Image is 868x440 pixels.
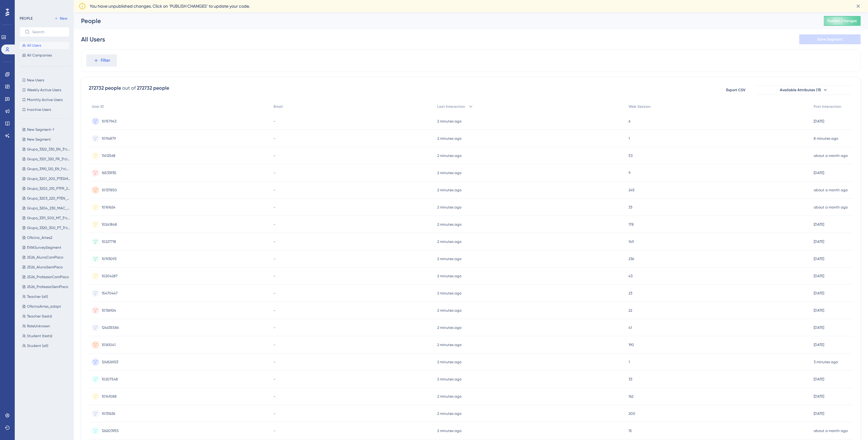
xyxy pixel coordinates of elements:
div: People [81,17,808,25]
button: 2526_ProfessorSemPisco [20,283,73,290]
span: - [274,377,275,382]
button: Oficina_Artes2 [20,234,73,241]
span: 10114879 [102,136,116,141]
span: All Companies [27,53,52,58]
span: 124826923 [102,360,118,364]
span: - [274,119,275,124]
span: - [274,239,275,244]
span: Available Attributes (11) [780,88,821,92]
span: 10161041 [102,342,115,347]
span: Student (all) [27,343,48,348]
button: Monthly Active Users [20,96,69,103]
button: RoleUnknown [20,322,73,330]
button: Grupo_3202_210_PTFR_2ºciclo [20,185,73,192]
span: 124635586 [102,325,119,330]
span: 236 [629,256,634,261]
span: 2526_AlunoSemPisco [27,265,63,270]
span: 10136924 [102,308,116,313]
span: 190 [629,342,634,347]
span: - [274,222,275,227]
span: Student (tests) [27,333,52,338]
span: 149 [629,239,634,244]
span: - [274,188,275,193]
time: 2 minutes ago [437,136,461,141]
time: [DATE] [814,257,824,261]
time: 2 minutes ago [437,291,461,295]
span: 2526_ProfessorComPisco [27,275,69,279]
span: Web Session [629,104,651,109]
span: 1 [629,360,630,364]
span: 1 [629,136,630,141]
button: New [52,15,69,22]
span: 10227718 [102,239,116,244]
span: Last Interaction [437,104,465,109]
time: [DATE] [814,291,824,295]
span: New [60,16,67,21]
time: 2 minutes ago [437,308,461,313]
time: 3 minutes ago [814,360,838,364]
time: 2 minutes ago [437,377,461,381]
span: 245 [629,188,635,193]
span: - [274,205,275,210]
span: 200 [629,411,635,416]
span: 126203955 [102,428,119,433]
span: 162 [629,394,633,399]
span: All Users [27,43,41,48]
button: Student (all) [20,342,73,349]
div: out of [122,84,136,92]
span: Save Segment [817,37,843,42]
span: 15470447 [102,291,118,296]
button: Grupo_3190_120_EN_1ºciclo [20,165,73,173]
button: 2526_ProfessorComPisco [20,273,73,281]
span: Grupo_3203_220_PTEN_2ºciclo [27,196,71,201]
div: PEOPLE [20,16,33,21]
time: 2 minutes ago [437,222,461,227]
button: Grupo_3321_320_FR_3ºciclo [20,155,73,163]
span: Grupo_3190_120_EN_1ºciclo [27,166,71,171]
time: 2 minutes ago [437,394,461,399]
time: 2 minutes ago [437,188,461,192]
button: All Companies [20,52,69,59]
time: [DATE] [814,343,824,347]
span: - [274,170,275,175]
span: Grupo_3320_300_PT_3ºciclo [27,225,71,230]
div: 272732 people [137,84,169,92]
span: Grupo_3201_200_PTESHI_2ºciclo [27,176,71,181]
span: - [274,411,275,416]
span: 6 [629,119,630,124]
span: User ID [92,104,104,109]
span: 15 [629,428,632,433]
time: [DATE] [814,239,824,244]
span: - [274,394,275,399]
span: - [274,136,275,141]
button: Student (tests) [20,332,73,340]
span: EVIASurveySegment [27,245,61,250]
span: Export CSV [726,88,745,92]
span: - [274,342,275,347]
button: Teacher (tests) [20,313,73,320]
span: 10141088 [102,394,117,399]
span: 10207548 [102,377,118,382]
time: [DATE] [814,222,824,227]
span: 178 [629,222,634,227]
time: [DATE] [814,274,824,278]
span: Grupo_3311_500_MT_3ºciclo [27,216,71,220]
span: - [274,325,275,330]
span: - [274,274,275,278]
span: Inactive Users [27,107,51,112]
span: - [274,256,275,261]
time: 2 minutes ago [437,154,461,158]
span: 53 [629,153,633,158]
span: 33 [629,377,632,382]
button: Available Attributes (11) [755,85,853,95]
span: 10193093 [102,256,116,261]
time: 2 minutes ago [437,343,461,347]
span: Teacher (tests) [27,314,52,319]
button: Grupo_3322_330_EN_3ºciclo [20,146,73,153]
time: [DATE] [814,394,824,399]
button: Export CSV [720,85,751,95]
time: 2 minutes ago [437,205,461,209]
span: 10161624 [102,205,115,210]
span: - [274,153,275,158]
time: [DATE] [814,377,824,381]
